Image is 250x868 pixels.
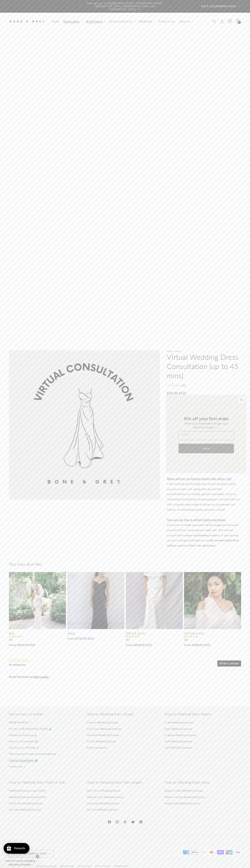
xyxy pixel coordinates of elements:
a: Bree [9,632,66,635]
a: Shipping policy [114,864,129,868]
button: Previous announcement [76,3,84,10]
a: Organza Wedding Dresses [165,732,196,738]
summary: Search [210,18,218,25]
span: Shop by Style [63,20,79,23]
a: Fit & Flare Wedding Dresses [87,726,121,732]
summary: Bridal Accessories [107,18,137,25]
summary: Bridal Gowns [84,18,107,25]
h2: Shop by Wedding Dress Shapes [87,712,163,716]
a: [PERSON_NAME] [126,632,183,635]
a: Sample Sale Wedding Dresses [165,800,200,806]
h2: Shop by Wedding Dress Stock [165,780,241,784]
span: 1 [239,21,240,24]
span: Bridal Try-on [159,20,175,23]
h2: Shop by Wedding Dress Prices & Sizes [9,780,85,784]
span: Bridal Accessories [110,20,132,23]
button: Add to wishlist [68,573,75,580]
a: Plus Size Wedding Dresses [9,806,41,813]
a: Contact Us 📧 [9,763,26,770]
button: Close dialog [238,396,245,403]
button: I'm in! [179,444,234,453]
span: What will we go through during this video call? [167,477,231,480]
a: Ready-to-Ship Wedding Dresses [165,788,203,794]
a: Medium Train Wedding Gowns [87,794,124,800]
span: $30.00 SGD [167,391,186,396]
a: Wedding Dresses under $1000 [9,788,46,794]
summary: Shop by Style [61,18,84,25]
span: Once you've made payment via this page, we will send you the link for booking the video call. Thi... [167,523,239,547]
button: Close teaser [36,855,39,858]
summary: About Us [177,18,195,25]
a: Privacy policy [78,864,91,868]
div: Free 12-month wedding planning checklistClose teaser [4,858,36,868]
div: (0) [181,383,185,388]
a: Tulle Wedding Dresses [165,738,192,744]
span: Free 12-month wedding planning checklist [5,859,35,866]
a: Returns & Exchanges 📦 [9,738,38,744]
h2: Get to know us further [9,712,85,716]
a: Satin Wedding Dresses [165,726,192,732]
a: Try-on in [GEOGRAPHIC_DATA] 👗 [9,726,52,732]
span: #BGBrides [139,20,152,23]
button: SGD $ | [GEOGRAPHIC_DATA] [199,3,241,10]
button: SGD $ | [GEOGRAPHIC_DATA] [9,850,54,857]
button: Next announcement [166,3,174,10]
div: Rewards [14,847,25,850]
a: [PERSON_NAME] [184,632,241,635]
a: Take style quiz to get recommendations ✨ [9,751,60,757]
a: Column Wedding Dresses [87,720,118,725]
button: Add to wishlist [127,573,134,580]
span: About Us [179,20,190,23]
a: Bridal Jumpsuits [87,744,107,751]
span: Bridal Gowns [86,20,103,23]
a: Refund policy [61,864,74,868]
a: Virtual Consultation 💻 [9,757,38,763]
h2: Shop by Wedding Dress Train Lengths [87,780,163,784]
a: Long Train Wedding Gowns [87,800,120,806]
a: Delivery & Shipping 🚚 [9,732,37,738]
span: Enter your email below to get your welcome coupon ✨ [185,422,228,429]
a: Bridal Try-on [157,18,177,25]
input: Email [179,431,234,440]
p: Bone & Grey [167,350,241,352]
a: A-Line Wedding Dresses [87,738,116,744]
a: No Train Wedding Gowns [87,806,118,813]
summary: #BGBrides [137,18,157,25]
h2: You may also like [9,561,241,567]
span: 10% off your first order [184,416,229,422]
a: Home [50,18,61,25]
h2: Country/region [9,845,54,848]
span: Free delivery to [GEOGRAPHIC_DATA], [GEOGRAPHIC_DATA], [GEOGRAPHIC_DATA], [GEOGRAPHIC_DATA], and ... [87,2,163,11]
a: Wedding Dresses above $1000 [9,794,46,800]
a: #BGBrides Blog 📝 [9,720,32,725]
img: Bone and Grey Bridal [9,18,45,25]
a: Short Train Wedding Gowns [87,788,121,794]
a: Mermaid Wedding Dresses [87,732,119,738]
a: Bone and Grey Bridal [8,16,46,27]
span: I will virtually go through your favourite gowns with you via a video call, along with any furthe... [167,482,240,511]
media-gallery: Gallery Viewer [9,350,160,500]
button: Add to wishlist [185,573,192,580]
span: Home [52,20,59,23]
a: Earn $ as our Affiliate 💰 [9,744,39,751]
h2: Shop by Wedding Dress Fabrics [165,712,241,716]
a: Lace Wedding Dresses [165,744,192,751]
button: Add to wishlist [10,573,17,580]
a: Odette [67,632,124,635]
span: SGD $ | [GEOGRAPHIC_DATA] [201,5,236,8]
a: Write a review [24,20,39,23]
a: Crepe Wedding Dresses [165,720,194,725]
span: SGD $ | [GEOGRAPHIC_DATA] [13,852,47,855]
a: Petite Size Wedding Dresses [9,800,43,806]
a: Powered by Shopify [38,865,57,867]
h1: Virtual Wedding Dress Consultation (up to 45 mins) [167,352,241,380]
a: Made-to-Order Wedding Dresses [165,794,205,800]
a: Terms of service [95,864,111,868]
div: FLYOUT Form [162,391,250,477]
strong: non-refundable, [187,533,209,537]
span: You can use this to offset future purchases [167,518,226,521]
button: Write a review [208,5,232,11]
